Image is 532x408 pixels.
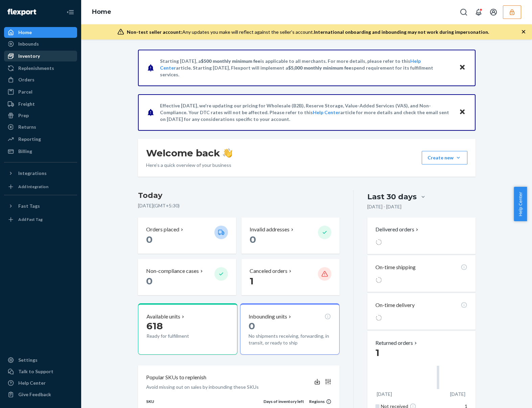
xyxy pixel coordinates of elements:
button: Open account menu [487,5,500,19]
p: Starting [DATE], a is applicable to all merchants. For more details, please refer to this article... [160,58,453,78]
a: Talk to Support [4,366,77,377]
div: Regions [304,399,332,404]
button: Inbounding units0No shipments receiving, forwarding, in transit, or ready to ship [240,303,340,355]
img: Flexport logo [7,9,36,16]
p: [DATE] ( GMT+5:30 ) [138,202,340,209]
h3: Today [138,190,340,201]
div: Parcel [18,88,32,95]
a: Add Fast Tag [4,214,77,225]
div: Inventory [18,53,40,59]
a: Returns [4,122,77,132]
div: Talk to Support [18,368,53,375]
div: Fast Tags [18,203,40,209]
button: Open Search Box [457,5,470,19]
div: Any updates you make will reflect against the seller's account. [127,29,489,35]
p: [DATE] [377,391,392,398]
a: Home [4,27,77,38]
img: hand-wave emoji [223,148,232,158]
span: Non-test seller account: [127,29,182,35]
p: [DATE] - [DATE] [367,203,401,210]
a: Prep [4,110,77,121]
button: Integrations [4,168,77,179]
button: Delivered orders [375,226,420,233]
p: Invalid addresses [250,226,290,233]
p: Available units [146,313,180,321]
a: Inventory [4,51,77,61]
p: On-time shipping [375,263,416,271]
div: Settings [18,357,38,363]
p: Popular SKUs to replenish [146,374,206,381]
p: Here’s a quick overview of your business [146,162,232,169]
button: Non-compliance cases 0 [138,259,236,295]
p: [DATE] [450,391,465,398]
button: Close [458,107,467,117]
span: 1 [250,275,254,287]
ol: breadcrumbs [87,2,117,22]
span: International onboarding and inbounding may not work during impersonation. [314,29,489,35]
div: Replenishments [18,65,54,72]
div: Add Fast Tag [18,216,43,222]
span: 0 [146,234,153,245]
p: Avoid missing out on sales by inbounding these SKUs [146,384,259,390]
span: 0 [249,320,255,332]
p: On-time delivery [375,301,415,309]
a: Home [92,8,111,16]
span: 0 [250,234,256,245]
a: Billing [4,146,77,157]
a: Replenishments [4,63,77,74]
a: Help Center [313,109,340,115]
span: 1 [375,347,379,358]
button: Returned orders [375,339,418,347]
span: 618 [146,320,163,332]
a: Help Center [4,378,77,388]
div: Help Center [18,380,46,386]
p: Non-compliance cases [146,267,199,275]
span: 0 [146,275,153,287]
a: Reporting [4,134,77,145]
a: Add Integration [4,181,77,192]
span: $500 monthly minimum fee [201,58,260,64]
div: Billing [18,148,32,155]
p: Ready for fulfillment [146,333,209,339]
button: Canceled orders 1 [241,259,340,295]
h1: Welcome back [146,147,232,159]
div: Home [18,29,32,36]
button: Close Navigation [64,5,77,19]
a: Settings [4,355,77,365]
p: Effective [DATE], we're updating our pricing for Wholesale (B2B), Reserve Storage, Value-Added Se... [160,102,453,123]
button: Fast Tags [4,201,77,211]
div: Last 30 days [367,192,417,202]
p: Canceled orders [250,267,287,275]
div: Give Feedback [18,391,51,398]
p: No shipments receiving, forwarding, in transit, or ready to ship [249,333,331,346]
div: Reporting [18,136,41,143]
div: Freight [18,101,35,107]
button: Create new [422,151,467,164]
p: Orders placed [146,226,179,233]
p: Inbounding units [249,313,287,321]
button: Available units618Ready for fulfillment [138,303,237,355]
div: Integrations [18,170,47,177]
div: Add Integration [18,184,48,189]
a: Inbounds [4,39,77,49]
span: $5,000 monthly minimum fee [288,65,351,71]
a: Parcel [4,86,77,97]
div: Returns [18,124,36,130]
button: Give Feedback [4,389,77,400]
a: Orders [4,74,77,85]
div: Prep [18,112,29,119]
a: Freight [4,99,77,109]
button: Close [458,63,467,73]
div: Inbounds [18,41,39,47]
button: Help Center [514,187,527,221]
div: Orders [18,76,34,83]
button: Invalid addresses 0 [241,218,340,254]
button: Orders placed 0 [138,218,236,254]
button: Open notifications [472,5,485,19]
